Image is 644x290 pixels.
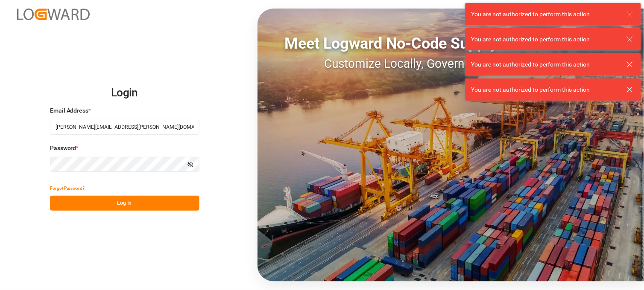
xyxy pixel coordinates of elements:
span: Email Address [50,106,89,115]
h2: Login [50,79,199,107]
div: Meet Logward No-Code Supply Chain Execution: [258,32,644,55]
div: You are not authorized to perform this action [471,85,618,94]
img: Logward_new_orange.png [17,9,90,20]
button: Forgot Password? [50,181,85,196]
div: You are not authorized to perform this action [471,35,618,44]
span: Password [50,144,76,153]
div: You are not authorized to perform this action [471,10,618,19]
div: You are not authorized to perform this action [471,60,618,69]
button: Log In [50,196,199,211]
input: Enter your email [50,120,199,135]
div: Customize Locally, Govern Globally, Deliver Fast [258,55,644,73]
